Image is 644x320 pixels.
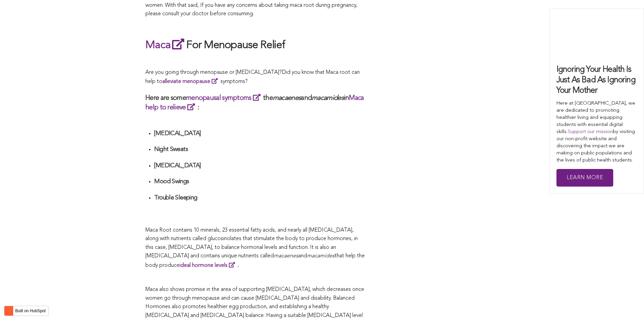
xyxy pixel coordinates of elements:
[307,253,335,259] span: macamides
[145,37,365,53] h2: For Menopause Relief
[186,95,263,102] a: menopausal symptoms
[154,178,365,186] h4: Mood Swings
[154,146,365,153] h4: Night Sweats
[145,95,364,111] a: Maca help to relieve
[145,228,358,259] span: Maca Root contains 10 minerals, 23 essential fatty acids, and nearly all [MEDICAL_DATA], along wi...
[154,194,365,202] h4: Trouble Sleeping
[4,307,13,315] img: HubSpot sprocket logo
[162,79,220,84] a: alleviate menopause
[13,306,48,315] label: Built on HubSpot
[154,162,365,170] h4: [MEDICAL_DATA]
[145,253,365,268] span: that help the body produce
[145,70,282,75] span: Are you going through menopause or [MEDICAL_DATA]?
[154,130,365,137] h4: [MEDICAL_DATA]
[145,93,365,112] h3: Here are some the and in :
[556,169,613,187] a: Learn More
[145,40,186,51] a: Maca
[274,253,298,259] span: macaenes
[180,263,238,268] a: ideal hormone levels
[610,287,644,320] iframe: Chat Widget
[273,95,301,102] em: macaenes
[298,253,307,259] span: and
[4,306,49,316] button: Built on HubSpot
[312,95,344,102] em: macamides
[180,263,239,268] strong: .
